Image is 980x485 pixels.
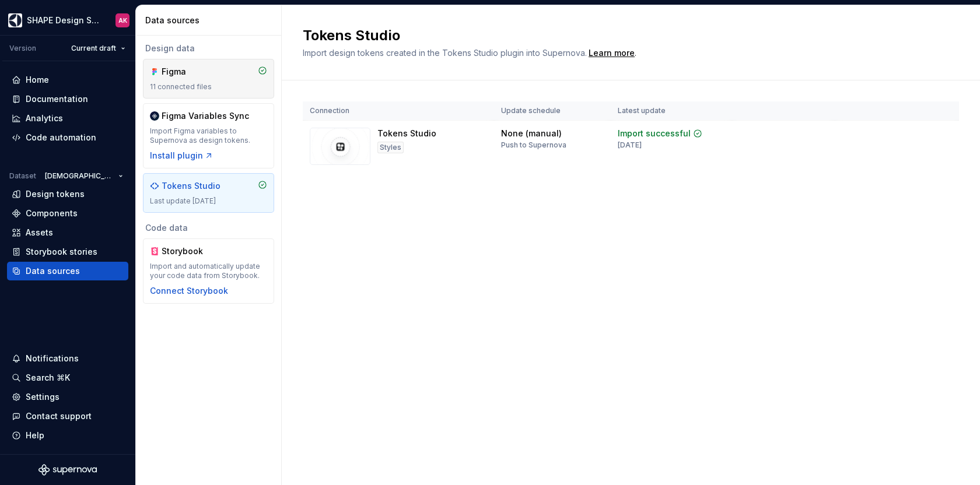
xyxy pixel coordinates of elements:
[26,208,78,219] div: Components
[40,168,128,184] button: [DEMOGRAPHIC_DATA]
[27,15,101,26] div: SHAPE Design System
[7,204,128,223] a: Components
[611,101,732,121] th: Latest update
[494,101,611,121] th: Update schedule
[7,407,128,426] button: Contact support
[303,48,587,58] span: Import design tokens created in the Tokens Studio plugin into Supernova.
[26,430,44,441] div: Help
[7,262,128,280] a: Data sources
[26,113,63,124] div: Analytics
[9,44,36,53] div: Version
[26,227,53,238] div: Assets
[7,349,128,368] button: Notifications
[26,74,49,86] div: Home
[7,90,128,108] a: Documentation
[501,128,562,139] div: None (manual)
[26,93,88,105] div: Documentation
[66,40,131,57] button: Current draft
[143,43,274,54] div: Design data
[7,426,128,445] button: Help
[303,101,494,121] th: Connection
[7,128,128,147] a: Code automation
[7,185,128,203] a: Design tokens
[26,246,97,258] div: Storybook stories
[71,44,116,53] span: Current draft
[162,180,220,192] div: Tokens Studio
[26,188,85,200] div: Design tokens
[26,410,92,422] div: Contact support
[150,126,267,145] div: Import Figma variables to Supernova as design tokens.
[150,196,267,206] div: Last update [DATE]
[7,242,128,261] a: Storybook stories
[143,173,274,213] a: Tokens StudioLast update [DATE]
[38,464,97,476] svg: Supernova Logo
[7,223,128,242] a: Assets
[7,109,128,128] a: Analytics
[7,71,128,89] a: Home
[303,26,945,45] h2: Tokens Studio
[118,16,127,25] div: AK
[8,13,22,27] img: 1131f18f-9b94-42a4-847a-eabb54481545.png
[150,82,267,92] div: 11 connected files
[143,59,274,99] a: Figma11 connected files
[150,150,213,161] button: Install plugin
[7,388,128,406] a: Settings
[145,15,276,26] div: Data sources
[26,353,79,364] div: Notifications
[162,66,218,78] div: Figma
[9,171,36,181] div: Dataset
[587,49,636,58] span: .
[589,47,635,59] a: Learn more
[7,368,128,387] button: Search ⌘K
[377,142,404,153] div: Styles
[26,265,80,277] div: Data sources
[45,171,114,181] span: [DEMOGRAPHIC_DATA]
[618,128,691,139] div: Import successful
[143,222,274,234] div: Code data
[2,8,133,33] button: SHAPE Design SystemAK
[26,132,96,143] div: Code automation
[377,128,436,139] div: Tokens Studio
[26,391,60,403] div: Settings
[501,140,566,150] div: Push to Supernova
[26,372,70,384] div: Search ⌘K
[143,103,274,168] a: Figma Variables SyncImport Figma variables to Supernova as design tokens.Install plugin
[143,238,274,304] a: StorybookImport and automatically update your code data from Storybook.Connect Storybook
[162,110,249,122] div: Figma Variables Sync
[150,262,267,280] div: Import and automatically update your code data from Storybook.
[162,245,218,257] div: Storybook
[618,140,642,150] div: [DATE]
[150,285,228,297] button: Connect Storybook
